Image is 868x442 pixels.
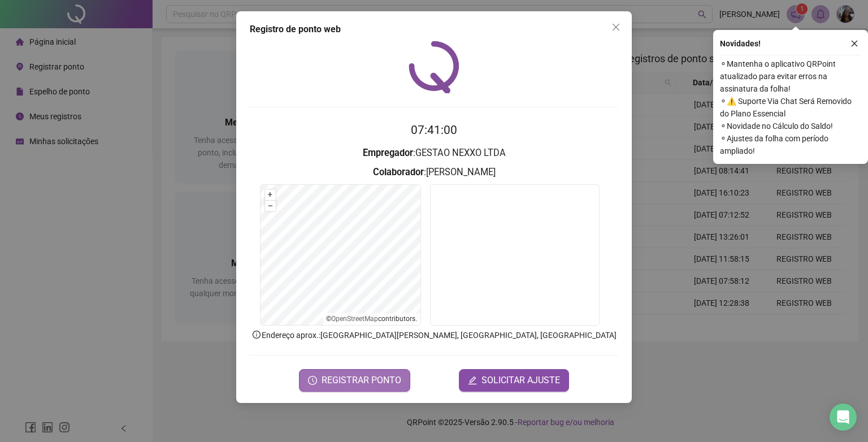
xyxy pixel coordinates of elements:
[265,189,276,200] button: +
[250,146,618,161] h3: : GESTAO NEXXO LTDA
[481,374,560,387] span: SOLICITAR AJUSTE
[830,404,857,431] div: Open Intercom Messenger
[720,132,861,157] span: ⚬ Ajustes da folha com período ampliado!
[373,167,424,177] strong: Colaborador
[250,23,618,36] div: Registro de ponto web
[607,18,625,36] button: Close
[611,23,620,32] span: close
[322,374,401,387] span: REGISTRAR PONTO
[411,123,457,137] time: 07:41:00
[850,40,858,47] span: close
[409,41,459,93] img: QRPoint
[363,148,413,158] strong: Empregador
[720,120,861,132] span: ⚬ Novidade no Cálculo do Saldo!
[250,329,618,341] p: Endereço aprox. : [GEOGRAPHIC_DATA][PERSON_NAME], [GEOGRAPHIC_DATA], [GEOGRAPHIC_DATA]
[326,315,417,323] li: © contributors.
[468,376,477,385] span: edit
[265,201,276,211] button: –
[720,37,761,50] span: Novidades !
[720,58,861,95] span: ⚬ Mantenha o aplicativo QRPoint atualizado para evitar erros na assinatura da folha!
[459,369,569,392] button: editSOLICITAR AJUSTE
[299,369,410,392] button: REGISTRAR PONTO
[251,330,262,340] span: info-circle
[720,95,861,120] span: ⚬ ⚠️ Suporte Via Chat Será Removido do Plano Essencial
[308,376,317,385] span: clock-circle
[250,165,618,180] h3: : [PERSON_NAME]
[331,315,378,323] a: OpenStreetMap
